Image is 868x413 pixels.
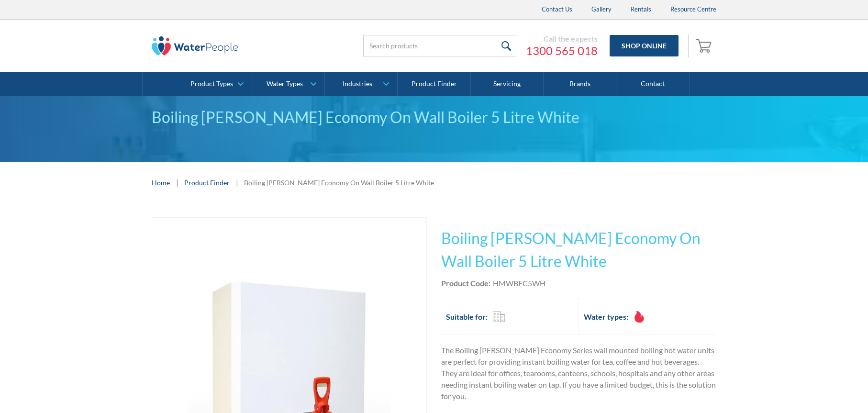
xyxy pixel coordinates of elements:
[152,178,170,188] a: Home
[693,34,716,57] a: Open cart
[152,106,716,129] div: Boiling [PERSON_NAME] Economy On Wall Boiler 5 Litre White
[616,72,689,96] a: Contact
[267,80,303,88] div: Water Types
[526,34,598,44] div: Call the experts
[544,72,616,96] a: Brands
[179,72,251,96] a: Product Types
[244,178,434,188] div: Boiling [PERSON_NAME] Economy On Wall Boiler 5 Litre White
[398,72,470,96] a: Product Finder
[696,38,714,53] img: shopping cart
[610,35,679,56] a: Shop Online
[252,72,324,96] a: Water Types
[184,178,230,188] a: Product Finder
[526,44,598,58] a: 1300 565 018
[363,35,516,56] input: Search products
[441,227,716,273] h1: Boiling [PERSON_NAME] Economy On Wall Boiler 5 Litre White
[493,278,545,289] div: HMWBEC5WH
[152,36,238,56] img: The Water People
[190,80,233,88] div: Product Types
[234,177,239,188] div: |
[471,72,544,96] a: Servicing
[584,311,628,323] h2: Water types:
[446,311,488,323] h2: Suitable for:
[175,177,179,188] div: |
[441,279,490,288] strong: Product Code:
[325,72,397,96] a: Industries
[441,345,716,402] p: The Boiling [PERSON_NAME] Economy Series wall mounted boiling hot water units are perfect for pro...
[343,80,372,88] div: Industries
